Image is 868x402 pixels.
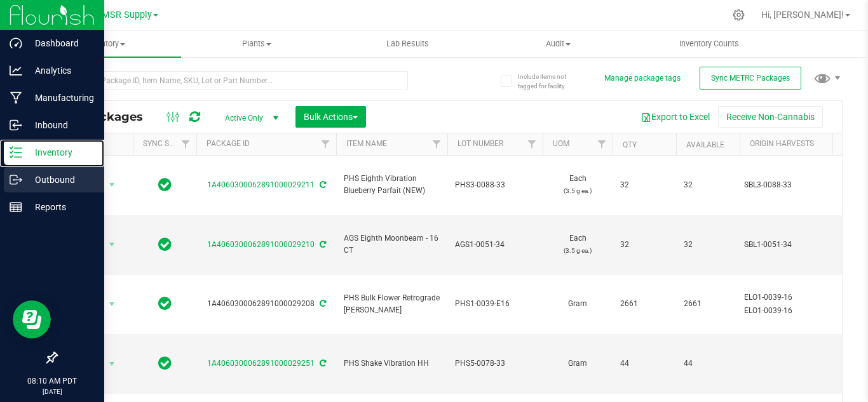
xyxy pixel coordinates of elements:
[13,300,51,338] iframe: Resource center
[750,139,814,148] a: Origin Harvests
[744,179,863,191] div: Value 1: SBL3-0088-33
[684,358,732,370] span: 44
[207,240,315,249] a: 1A4060300062891000029210
[604,73,681,84] button: Manage package tags
[10,201,22,213] inline-svg: Reports
[158,236,172,253] span: In Sync
[22,199,98,215] p: Reports
[158,354,172,372] span: In Sync
[426,133,447,155] a: Filter
[620,239,668,251] span: 32
[550,173,605,197] span: Each
[550,358,605,370] span: Gram
[10,37,22,50] inline-svg: Dashboard
[483,30,634,57] a: Audit
[620,179,668,191] span: 32
[104,236,120,253] span: select
[104,295,120,313] span: select
[22,90,98,105] p: Manufacturing
[318,240,326,249] span: Sync from Compliance System
[304,112,358,122] span: Bulk Actions
[66,110,156,124] span: All Packages
[344,292,440,316] span: PHS Bulk Flower Retrograde [PERSON_NAME]
[344,173,440,197] span: PHS Eighth Vibration Blueberry Parfait (NEW)
[6,375,98,387] p: 08:10 AM PDT
[10,119,22,131] inline-svg: Inbound
[22,63,98,78] p: Analytics
[633,106,718,128] button: Export to Excel
[550,298,605,310] span: Gram
[455,298,535,310] span: PHS1-0039-E16
[744,239,863,251] div: Value 1: SBL1-0051-34
[318,299,326,308] span: Sync from Compliance System
[207,139,250,148] a: Package ID
[31,30,181,57] a: Inventory
[744,291,863,304] div: Value 1: ELO1-0039-16
[744,305,863,317] div: Value 2: ELO1-0039-16
[207,359,315,368] a: 1A4060300062891000029251
[662,38,756,50] span: Inventory Counts
[550,232,605,257] span: Each
[369,38,446,50] span: Lab Results
[455,239,535,251] span: AGS1-0051-34
[22,36,98,51] p: Dashboard
[522,133,543,155] a: Filter
[455,358,535,370] span: PHS5-0078-33
[22,145,98,160] p: Inventory
[550,245,605,257] p: (3.5 g ea.)
[623,140,637,149] a: Qty
[10,91,22,104] inline-svg: Manufacturing
[181,30,332,57] a: Plants
[518,72,581,91] span: Include items not tagged for facility
[104,176,120,194] span: select
[175,133,196,155] a: Filter
[458,139,503,148] a: Lot Number
[318,180,326,189] span: Sync from Compliance System
[634,30,784,57] a: Inventory Counts
[731,9,747,21] div: Manage settings
[684,239,732,251] span: 32
[620,358,668,370] span: 44
[318,359,326,368] span: Sync from Compliance System
[104,355,120,373] span: select
[711,74,790,83] span: Sync METRC Packages
[700,67,801,90] button: Sync METRC Packages
[332,30,482,57] a: Lab Results
[686,140,724,149] a: Available
[592,133,613,155] a: Filter
[158,295,172,312] span: In Sync
[22,117,98,133] p: Inbound
[56,71,408,90] input: Search Package ID, Item Name, SKU, Lot or Part Number...
[684,179,732,191] span: 32
[761,10,844,20] span: Hi, [PERSON_NAME]!
[22,172,98,187] p: Outbound
[484,38,633,50] span: Audit
[158,176,172,194] span: In Sync
[620,298,668,310] span: 2661
[6,387,98,396] p: [DATE]
[143,139,192,148] a: Sync Status
[207,180,315,189] a: 1A4060300062891000029211
[684,298,732,310] span: 2661
[182,38,331,50] span: Plants
[315,133,336,155] a: Filter
[10,173,22,186] inline-svg: Outbound
[295,106,366,128] button: Bulk Actions
[455,179,535,191] span: PHS3-0088-33
[718,106,823,128] button: Receive Non-Cannabis
[346,139,387,148] a: Item Name
[31,38,181,50] span: Inventory
[194,298,338,310] div: 1A4060300062891000029208
[102,10,152,20] span: MSR Supply
[550,185,605,197] p: (3.5 g ea.)
[344,232,440,257] span: AGS Eighth Moonbeam - 16 CT
[10,146,22,159] inline-svg: Inventory
[553,139,569,148] a: UOM
[10,64,22,77] inline-svg: Analytics
[344,358,440,370] span: PHS Shake Vibration HH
